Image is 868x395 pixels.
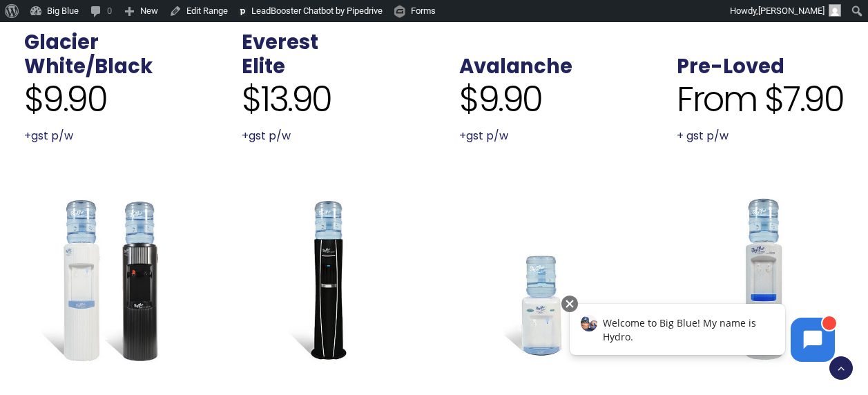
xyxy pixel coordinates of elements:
[677,79,843,120] span: From $7.90
[24,79,107,120] span: $9.90
[677,126,844,146] p: + gst p/w
[459,79,542,120] span: $9.90
[242,79,331,120] span: $13.90
[459,195,626,363] a: Avalanche
[24,28,99,56] a: Glacier
[24,126,191,146] p: +gst p/w
[242,126,409,146] p: +gst p/w
[242,28,318,56] a: Everest
[459,126,626,146] p: +gst p/w
[555,293,849,376] iframe: Chatbot
[677,28,682,56] span: .
[24,195,191,363] a: Fill your own Glacier
[677,195,844,363] a: Refurbished
[238,8,247,17] img: logo.svg
[459,28,465,56] span: .
[459,52,572,80] a: Avalanche
[24,52,153,80] a: White/Black
[242,52,285,80] a: Elite
[677,52,784,80] a: Pre-Loved
[758,6,824,16] span: [PERSON_NAME]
